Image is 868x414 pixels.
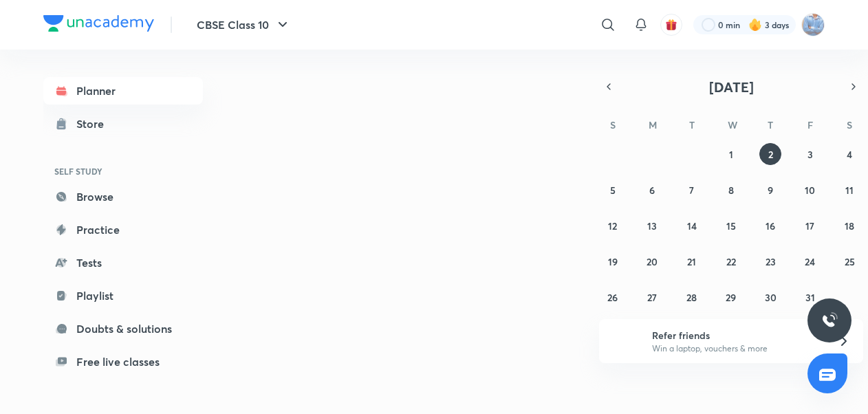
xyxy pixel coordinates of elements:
[665,19,677,31] img: avatar
[720,286,742,308] button: October 29, 2025
[720,179,742,201] button: October 8, 2025
[807,148,813,161] abbr: October 3, 2025
[759,143,781,165] button: October 2, 2025
[43,282,203,309] a: Playlist
[43,77,203,105] a: Planner
[845,184,854,197] abbr: October 11, 2025
[729,148,733,161] abbr: October 1, 2025
[838,143,860,165] button: October 4, 2025
[768,118,773,131] abbr: Thursday
[845,219,854,232] abbr: October 18, 2025
[838,215,860,237] button: October 18, 2025
[799,179,821,201] button: October 10, 2025
[43,160,203,183] h6: SELF STUDY
[838,179,860,201] button: October 11, 2025
[687,255,696,268] abbr: October 21, 2025
[805,291,815,304] abbr: October 31, 2025
[43,216,203,243] a: Practice
[768,184,773,197] abbr: October 9, 2025
[768,148,773,161] abbr: October 2, 2025
[652,342,821,355] p: Win a laptop, vouchers & more
[681,286,703,308] button: October 28, 2025
[602,286,624,308] button: October 26, 2025
[641,286,663,308] button: October 27, 2025
[660,14,682,36] button: avatar
[43,15,154,35] a: Company Logo
[610,118,616,131] abbr: Sunday
[689,118,695,131] abbr: Tuesday
[602,215,624,237] button: October 12, 2025
[43,249,203,276] a: Tests
[641,250,663,272] button: October 20, 2025
[709,78,754,96] span: [DATE]
[647,255,658,268] abbr: October 20, 2025
[689,184,694,197] abbr: October 7, 2025
[726,219,736,232] abbr: October 15, 2025
[847,118,852,131] abbr: Saturday
[799,215,821,237] button: October 17, 2025
[748,18,762,32] img: streak
[43,15,154,32] img: Company Logo
[43,183,203,210] a: Browse
[759,286,781,308] button: October 30, 2025
[43,348,203,375] a: Free live classes
[766,219,775,232] abbr: October 16, 2025
[765,291,777,304] abbr: October 30, 2025
[608,255,618,268] abbr: October 19, 2025
[681,179,703,201] button: October 7, 2025
[807,118,813,131] abbr: Friday
[618,77,844,96] button: [DATE]
[607,291,618,304] abbr: October 26, 2025
[838,250,860,272] button: October 25, 2025
[759,179,781,201] button: October 9, 2025
[681,215,703,237] button: October 14, 2025
[641,215,663,237] button: October 13, 2025
[43,110,203,138] a: Store
[608,219,617,232] abbr: October 12, 2025
[647,219,657,232] abbr: October 13, 2025
[759,250,781,272] button: October 23, 2025
[687,219,697,232] abbr: October 14, 2025
[610,327,638,355] img: referral
[720,215,742,237] button: October 15, 2025
[610,184,616,197] abbr: October 5, 2025
[647,291,657,304] abbr: October 27, 2025
[602,250,624,272] button: October 19, 2025
[652,328,821,342] h6: Refer friends
[799,286,821,308] button: October 31, 2025
[681,250,703,272] button: October 21, 2025
[759,215,781,237] button: October 16, 2025
[720,250,742,272] button: October 22, 2025
[720,143,742,165] button: October 1, 2025
[847,148,852,161] abbr: October 4, 2025
[43,315,203,342] a: Doubts & solutions
[76,116,112,132] div: Store
[728,118,737,131] abbr: Wednesday
[805,184,815,197] abbr: October 10, 2025
[188,11,299,39] button: CBSE Class 10
[805,255,815,268] abbr: October 24, 2025
[821,312,838,329] img: ttu
[799,143,821,165] button: October 3, 2025
[728,184,734,197] abbr: October 8, 2025
[799,250,821,272] button: October 24, 2025
[805,219,814,232] abbr: October 17, 2025
[686,291,697,304] abbr: October 28, 2025
[726,255,736,268] abbr: October 22, 2025
[641,179,663,201] button: October 6, 2025
[766,255,776,268] abbr: October 23, 2025
[726,291,736,304] abbr: October 29, 2025
[602,179,624,201] button: October 5, 2025
[801,13,825,36] img: sukhneet singh sidhu
[649,118,657,131] abbr: Monday
[845,255,855,268] abbr: October 25, 2025
[649,184,655,197] abbr: October 6, 2025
